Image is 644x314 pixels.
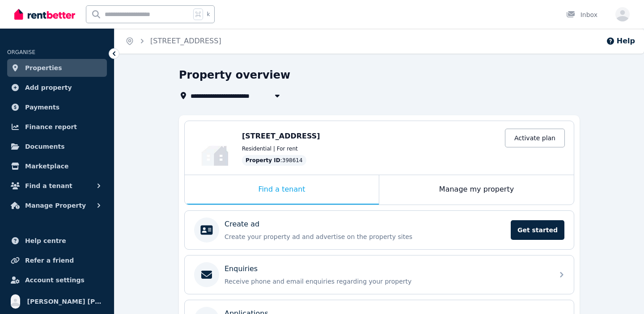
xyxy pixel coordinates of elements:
[25,141,65,152] span: Documents
[246,157,280,164] span: Property ID
[7,157,107,175] a: Marketplace
[7,79,107,96] a: Add property
[114,29,232,54] nav: Breadcrumb
[25,63,62,73] span: Properties
[25,255,74,266] span: Refer a friend
[511,220,564,240] span: Get started
[27,296,103,307] span: [PERSON_NAME] [PERSON_NAME]
[25,180,72,191] span: Find a tenant
[7,98,107,116] a: Payments
[25,161,68,172] span: Marketplace
[242,145,298,152] span: Residential | For rent
[25,200,86,211] span: Manage Property
[7,118,107,136] a: Finance report
[207,11,210,18] span: k
[185,211,574,249] a: Create adCreate your property ad and advertise on the property sitesGet started
[7,197,107,214] button: Manage Property
[7,251,107,269] a: Refer a friend
[25,235,66,246] span: Help centre
[225,219,259,230] p: Create ad
[25,275,85,285] span: Account settings
[225,264,258,274] p: Enquiries
[14,8,75,21] img: RentBetter
[242,132,320,140] span: [STREET_ADDRESS]
[505,129,565,147] a: Activate plan
[7,49,35,55] span: ORGANISE
[150,37,221,45] a: [STREET_ADDRESS]
[379,175,574,205] div: Manage my property
[7,177,107,195] button: Find a tenant
[185,175,379,205] div: Find a tenant
[606,36,635,46] button: Help
[242,155,306,166] div: : 398614
[179,68,290,82] h1: Property overview
[185,255,574,294] a: EnquiriesReceive phone and email enquiries regarding your property
[566,10,597,19] div: Inbox
[225,232,505,241] p: Create your property ad and advertise on the property sites
[7,59,107,77] a: Properties
[7,232,107,250] a: Help centre
[7,271,107,289] a: Account settings
[25,102,59,113] span: Payments
[225,277,548,286] p: Receive phone and email enquiries regarding your property
[25,82,72,93] span: Add property
[25,121,77,132] span: Finance report
[7,138,107,155] a: Documents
